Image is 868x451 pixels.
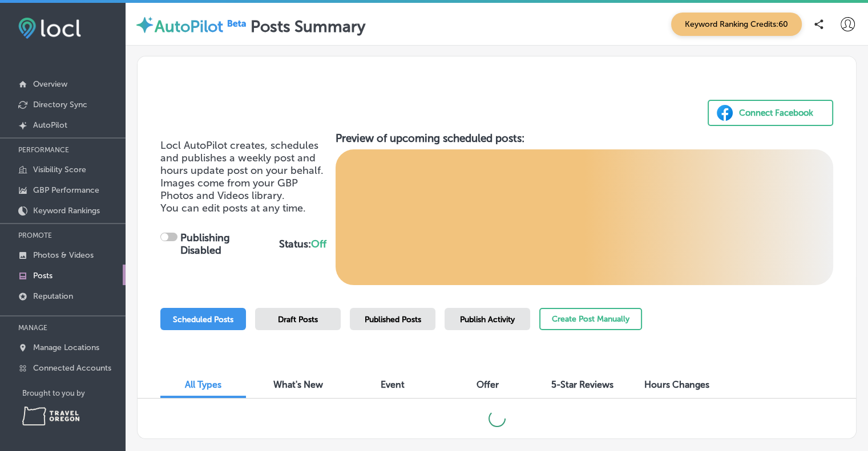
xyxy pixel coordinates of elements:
[739,104,813,121] div: Connect Facebook
[381,379,405,390] span: Event
[33,165,86,174] p: Visibility Score
[160,202,306,214] span: You can edit posts at any time.
[180,231,230,257] strong: Publishing Disabled
[33,291,73,301] p: Reputation
[273,379,323,390] span: What's New
[33,363,111,373] p: Connected Accounts
[460,315,515,324] span: Publish Activity
[671,13,802,36] span: Keyword Ranking Credits: 60
[251,17,365,36] label: Posts Summary
[33,271,53,281] p: Posts
[33,79,67,89] p: Overview
[223,17,251,29] img: Beta
[22,389,126,397] p: Brought to you by
[477,379,499,390] span: Offer
[278,315,318,324] span: Draft Posts
[33,250,94,260] p: Photos & Videos
[336,132,833,145] h3: Preview of upcoming scheduled posts:
[18,18,81,39] img: fda3e92497d09a02dc62c9cd864e3231.png
[33,206,100,216] p: Keyword Rankings
[33,120,67,130] p: AutoPilot
[135,15,155,35] img: autopilot-icon
[33,185,99,195] p: GBP Performance
[279,238,326,250] strong: Status:
[155,17,223,36] label: AutoPilot
[311,238,326,250] span: Off
[644,379,709,390] span: Hours Changes
[551,379,613,390] span: 5-Star Reviews
[33,343,99,352] p: Manage Locations
[539,308,642,330] button: Create Post Manually
[33,100,87,109] p: Directory Sync
[173,315,233,324] span: Scheduled Posts
[160,139,324,202] span: Locl AutoPilot creates, schedules and publishes a weekly post and hours update post on your behal...
[185,379,221,390] span: All Types
[708,100,833,126] button: Connect Facebook
[365,315,421,324] span: Published Posts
